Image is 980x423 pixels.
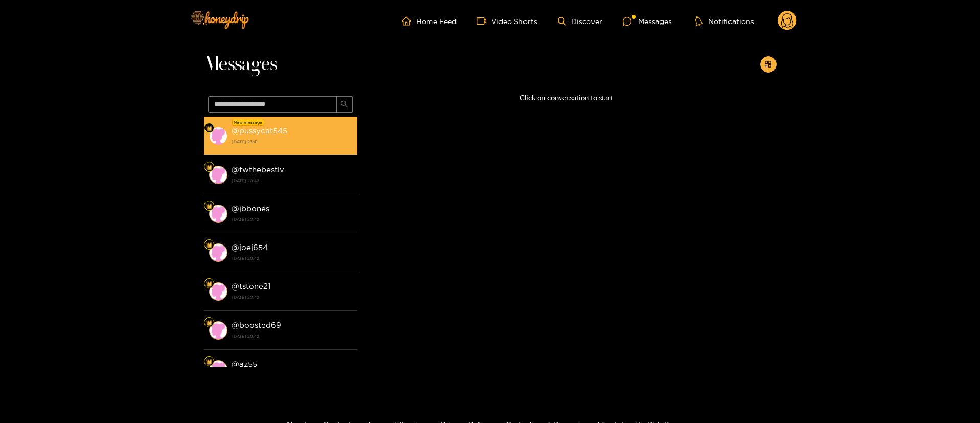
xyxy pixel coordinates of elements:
[232,176,352,185] strong: [DATE] 20:42
[402,16,416,26] span: home
[209,127,227,145] img: conversation
[232,137,352,146] strong: [DATE] 23:41
[232,293,352,302] strong: [DATE] 20:42
[232,204,269,213] strong: @ jbbones
[232,215,352,224] strong: [DATE] 20:42
[232,119,264,126] div: New message
[206,242,212,248] img: Fan Level
[760,56,777,73] button: appstore-add
[477,16,537,26] a: Video Shorts
[206,203,212,209] img: Fan Level
[206,320,212,326] img: Fan Level
[623,15,672,27] div: Messages
[209,321,227,340] img: conversation
[336,96,353,113] button: search
[206,281,212,287] img: Fan Level
[206,359,212,365] img: Fan Level
[209,360,227,379] img: conversation
[232,165,284,174] strong: @ twthebestlv
[209,243,227,262] img: conversation
[692,16,757,26] button: Notifications
[209,282,227,301] img: conversation
[232,254,352,263] strong: [DATE] 20:42
[232,243,268,252] strong: @ joej654
[402,16,457,26] a: Home Feed
[232,360,257,368] strong: @ az55
[232,331,352,341] strong: [DATE] 20:42
[232,282,270,291] strong: @ tstone21
[340,100,348,109] span: search
[558,17,602,26] a: Discover
[209,166,227,184] img: conversation
[206,164,212,170] img: Fan Level
[209,205,227,223] img: conversation
[206,125,212,131] img: Fan Level
[232,321,281,329] strong: @ boosted69
[357,92,777,104] p: Click on conversation to start
[764,60,772,69] span: appstore-add
[477,16,491,26] span: video-camera
[204,52,277,77] span: Messages
[232,126,287,135] strong: @ pussycat545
